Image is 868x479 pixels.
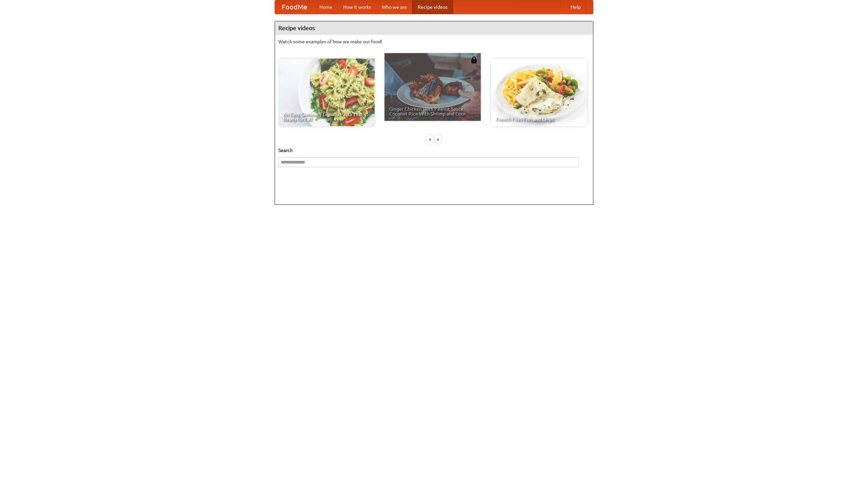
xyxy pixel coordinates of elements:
[412,0,453,14] a: Recipe videos
[496,117,583,122] span: French Fries Fish and Chips
[435,135,441,144] div: »
[338,0,376,14] a: How it works
[283,112,370,122] span: An Easy, Summery Tomato Pasta That's Ready for Fall
[278,59,375,126] a: An Easy, Summery Tomato Pasta That's Ready for Fall
[314,0,338,14] a: Home
[565,0,586,14] a: Help
[491,59,587,126] a: French Fries Fish and Chips
[278,38,590,45] p: Watch some examples of how we make our food!
[376,0,412,14] a: Who we are
[471,57,477,63] img: 483408.png
[278,147,590,154] h5: Search
[427,135,433,144] div: «
[275,21,593,35] h4: Recipe videos
[275,0,314,14] a: FoodMe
